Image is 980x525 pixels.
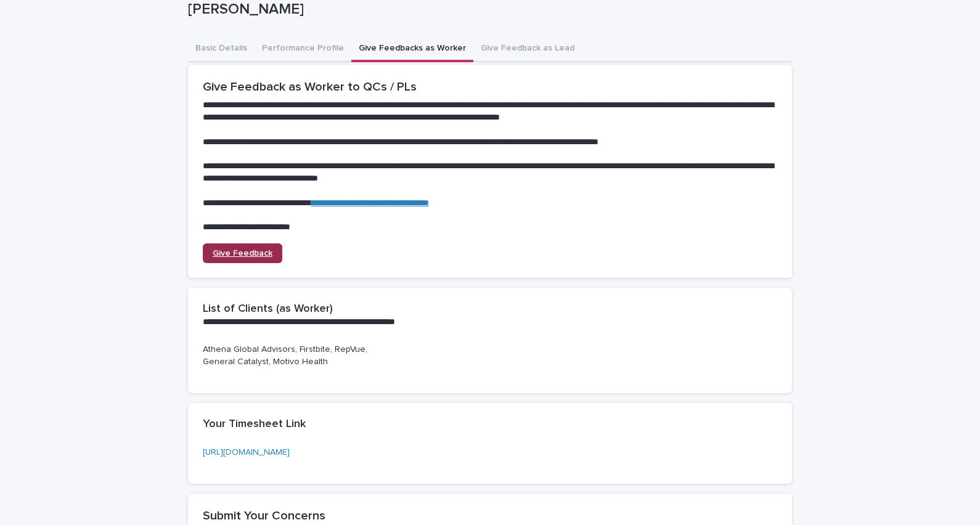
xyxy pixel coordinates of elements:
p: Athena Global Advisors, Firstbite, RepVue, General Catalyst, Motivo Health [203,343,385,369]
h2: List of Clients (as Worker) [203,303,333,316]
a: Give Feedback [203,243,282,263]
h2: Submit Your Concerns [203,508,777,523]
button: Give Feedback as Lead [473,36,582,62]
span: Give Feedback [213,249,272,258]
button: Give Feedbacks as Worker [351,36,473,62]
p: [PERSON_NAME] [188,1,787,18]
button: Performance Profile [255,36,351,62]
button: Basic Details [188,36,255,62]
h2: Your Timesheet Link [203,418,306,431]
a: [URL][DOMAIN_NAME] [203,448,290,457]
h2: Give Feedback as Worker to QCs / PLs [203,79,777,94]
